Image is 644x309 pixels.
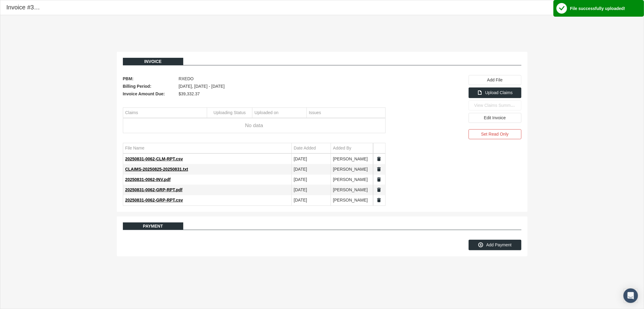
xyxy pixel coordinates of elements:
[123,83,176,90] span: Billing Period:
[570,6,625,11] div: File successfully uploaded!
[331,143,373,153] td: Column Added By
[292,175,331,185] td: [DATE]
[123,107,386,133] div: Data grid
[125,110,138,116] div: Claims
[469,240,521,250] div: Add Payment
[469,87,521,98] div: Upload Claims
[331,164,373,175] td: [PERSON_NAME]
[143,224,163,228] span: Payment
[469,75,521,85] div: Add File
[207,108,252,118] td: Column Uploading Status
[331,175,373,185] td: [PERSON_NAME]
[125,177,171,182] span: 20250831-0062-INV.pdf
[125,156,183,161] span: 20250831-0062-CLM-RPT.csv
[123,108,207,118] td: Column Claims
[376,177,382,182] a: Split
[123,90,176,98] span: Invoice Amount Due:
[485,90,513,95] span: Upload Claims
[309,110,321,116] div: Issues
[125,145,145,151] div: File Name
[294,145,316,151] div: Date Added
[123,75,176,83] span: PBM:
[125,187,183,192] span: 20250831-0062-GRP-RPT.pdf
[469,129,521,139] div: Set Read Only
[486,242,511,247] span: Add Payment
[6,3,40,12] div: Invoice #315
[179,90,200,98] span: $39,332.37
[179,75,194,83] span: RXEDO
[469,113,521,123] div: Edit Invoice
[376,166,382,172] a: Split
[125,198,183,202] span: 20250831-0062-GRP-RPT.csv
[292,195,331,205] td: [DATE]
[481,132,508,136] span: Set Read Only
[331,154,373,164] td: [PERSON_NAME]
[331,195,373,205] td: [PERSON_NAME]
[487,77,502,82] span: Add File
[307,108,385,118] td: Column Issues
[292,154,331,164] td: [DATE]
[123,143,292,153] td: Column File Name
[144,59,162,64] span: Invoice
[179,83,225,90] span: [DATE], [DATE] - [DATE]
[252,108,307,118] td: Column Uploaded on
[213,110,246,116] div: Uploading Status
[376,197,382,203] a: Split
[376,187,382,192] a: Split
[376,156,382,162] a: Split
[333,145,351,151] div: Added By
[125,167,188,172] span: CLAIMS-20250825-20250831.txt
[484,115,506,120] span: Edit Invoice
[292,164,331,175] td: [DATE]
[123,143,386,206] div: Data grid
[331,185,373,195] td: [PERSON_NAME]
[292,143,331,153] td: Column Date Added
[255,110,278,116] div: Uploaded on
[292,185,331,195] td: [DATE]
[123,122,385,129] span: No data
[623,288,638,303] div: Open Intercom Messenger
